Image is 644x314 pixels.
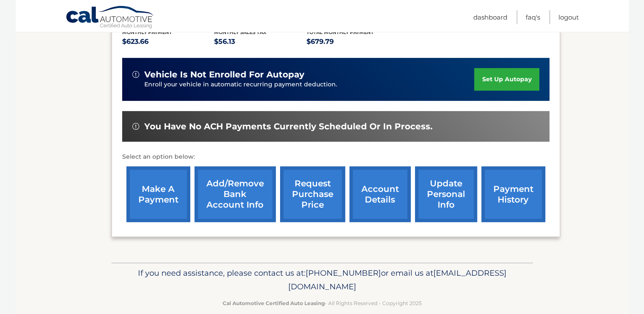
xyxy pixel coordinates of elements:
[132,71,139,78] img: alert-white.svg
[223,300,325,306] strong: Cal Automotive Certified Auto Leasing
[144,121,432,132] span: You have no ACH payments currently scheduled or in process.
[214,36,306,48] p: $56.13
[558,10,579,24] a: Logout
[306,268,381,278] span: [PHONE_NUMBER]
[195,166,276,222] a: Add/Remove bank account info
[481,166,545,222] a: payment history
[306,36,399,48] p: $679.79
[144,80,475,89] p: Enroll your vehicle in automatic recurring payment deduction.
[66,6,155,30] a: Cal Automotive
[474,68,539,91] a: set up autopay
[117,299,527,308] p: - All Rights Reserved - Copyright 2025
[122,152,550,162] p: Select an option below:
[132,123,139,130] img: alert-white.svg
[117,266,527,294] p: If you need assistance, please contact us at: or email us at
[122,36,215,48] p: $623.66
[126,166,190,222] a: make a payment
[214,29,266,35] span: Monthly sales Tax
[415,166,477,222] a: update personal info
[526,10,540,24] a: FAQ's
[306,29,374,35] span: Total Monthly Payment
[473,10,507,24] a: Dashboard
[280,166,345,222] a: request purchase price
[349,166,411,222] a: account details
[144,69,304,80] span: vehicle is not enrolled for autopay
[288,268,507,291] span: [EMAIL_ADDRESS][DOMAIN_NAME]
[122,29,172,35] span: Monthly Payment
